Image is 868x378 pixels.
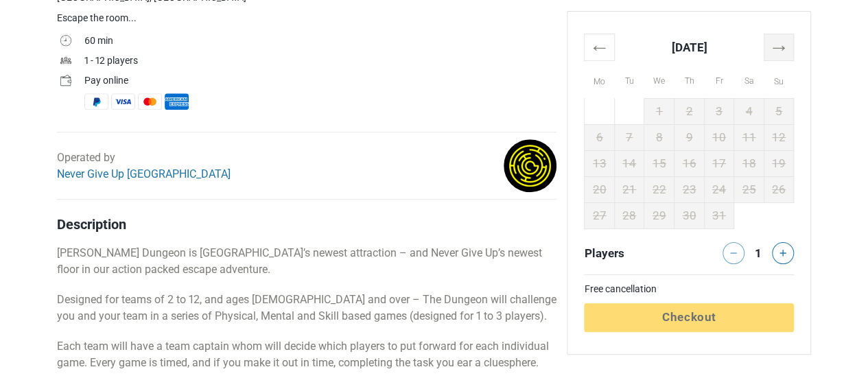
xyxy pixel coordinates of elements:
th: We [644,60,675,98]
td: 27 [585,202,615,228]
div: Players [578,242,689,264]
td: 30 [675,202,705,228]
td: 6 [585,124,615,150]
td: 26 [764,176,794,202]
td: 3 [704,98,734,124]
td: 11 [734,124,764,150]
a: Never Give Up [GEOGRAPHIC_DATA] [57,167,231,180]
td: 24 [704,176,734,202]
td: Free cancellation [584,282,794,296]
td: 17 [704,150,734,176]
td: 2 [675,98,705,124]
td: 19 [764,150,794,176]
span: MasterCard [138,93,162,110]
td: 7 [614,124,644,150]
p: [PERSON_NAME] Dungeon is [GEOGRAPHIC_DATA]’s newest attraction – and Never Give Up’s newest floor... [57,245,556,278]
span: PayPal [84,93,108,110]
th: Su [764,60,794,98]
td: 22 [644,176,675,202]
td: 14 [614,150,644,176]
td: 28 [614,202,644,228]
div: Pay online [84,73,556,88]
th: Sa [734,60,764,98]
td: 10 [704,124,734,150]
td: 4 [734,98,764,124]
td: 8 [644,124,675,150]
div: Operated by [57,150,231,182]
p: Designed for teams of 2 to 12, and ages [DEMOGRAPHIC_DATA] and over – The Dungeon will challenge ... [57,292,556,324]
td: 1 - 12 players [84,52,556,72]
td: 9 [675,124,705,150]
th: Mo [585,60,615,98]
th: Fr [704,60,734,98]
div: 1 [750,242,766,261]
th: ← [585,34,615,60]
th: → [764,34,794,60]
th: Th [675,60,705,98]
td: 16 [675,150,705,176]
td: 15 [644,150,675,176]
span: American Express [165,93,189,110]
td: 5 [764,98,794,124]
td: 31 [704,202,734,228]
th: [DATE] [614,34,764,60]
td: 29 [644,202,675,228]
span: Visa [111,93,135,110]
td: 25 [734,176,764,202]
div: Escape the room... [57,11,556,25]
td: 1 [644,98,675,124]
td: 21 [614,176,644,202]
td: 23 [675,176,705,202]
td: 12 [764,124,794,150]
img: c399862d3b9d6b76l.png [504,139,556,192]
th: Tu [614,60,644,98]
h4: Description [57,216,556,233]
p: Each team will have a team captain whom will decide which players to put forward for each individ... [57,338,556,371]
td: 13 [585,150,615,176]
td: 60 min [84,32,556,52]
td: 18 [734,150,764,176]
td: 20 [585,176,615,202]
